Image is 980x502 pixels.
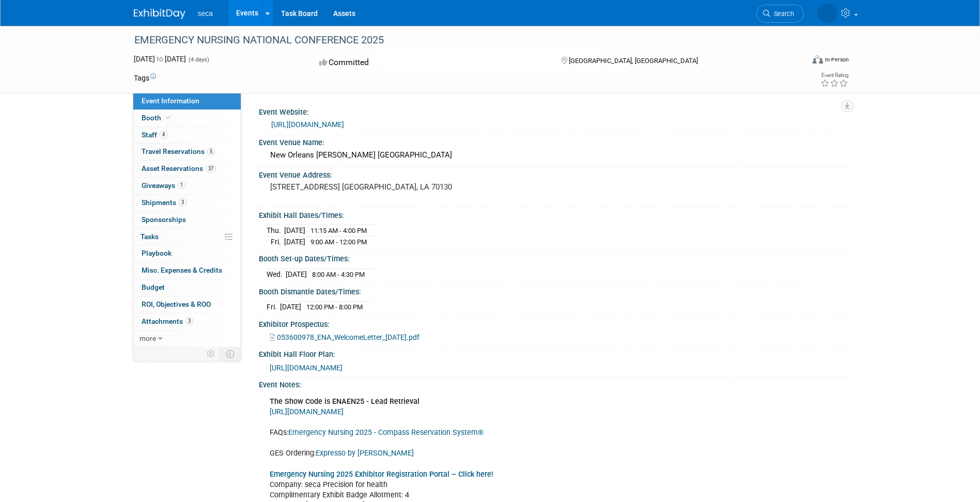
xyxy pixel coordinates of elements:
[131,31,788,50] div: EMERGENCY NURSING NATIONAL CONFERENCE 2025
[259,167,847,180] div: Event Venue Address:
[142,300,211,308] span: ROI, Objectives & ROO
[259,104,847,117] div: Event Website:
[259,377,847,390] div: Event Notes:
[142,114,173,122] span: Booth
[155,55,165,63] span: to
[142,131,167,139] span: Staff
[310,227,367,234] span: 11:15 AM - 4:00 PM
[166,115,171,120] i: Booth reservation complete
[133,127,241,144] a: Staff4
[142,249,172,257] span: Playbook
[133,110,241,127] a: Booth
[198,9,213,18] span: seca
[133,331,241,347] a: more
[316,449,414,458] a: Expresso by [PERSON_NAME]
[134,73,156,83] td: Tags
[270,397,419,406] b: The Show Code is ENAEN25 - Lead Retrieval
[142,97,199,105] span: Event Information
[142,198,186,207] span: Shipments
[817,4,837,23] img: William Morris
[770,10,794,18] span: Search
[133,279,241,296] a: Budget
[825,56,849,64] div: In-Person
[142,266,222,274] span: Misc. Expenses & Credits
[160,131,167,138] span: 4
[288,428,484,437] a: Emergency Nursing 2025 - Compass Reservation System®
[259,284,847,297] div: Booth Dismantle Dates/Times:
[284,225,305,237] td: [DATE]
[267,225,284,237] td: Thu.
[259,347,847,359] div: Exhibit Hall Floor Plan:
[139,334,156,342] span: more
[310,238,367,246] span: 9:00 AM - 12:00 PM
[270,333,419,341] a: 053600978_ENA_WelcomeLetter_[DATE].pdf
[312,271,365,278] span: 8:00 AM - 4:30 PM
[133,144,241,160] a: Travel Reservations5
[178,181,185,189] span: 1
[267,302,280,312] td: Fri.
[133,93,241,109] a: Event Information
[133,262,241,279] a: Misc. Expenses & Credits
[141,232,159,241] span: Tasks
[259,208,847,221] div: Exhibit Hall Dates/Times:
[267,147,839,163] div: New Orleans [PERSON_NAME] [GEOGRAPHIC_DATA]
[259,317,847,330] div: Exhibitor Prospectus:
[756,5,804,23] a: Search
[202,347,220,360] td: Personalize Event Tab Strip
[271,120,344,129] a: [URL][DOMAIN_NAME]
[142,147,215,155] span: Travel Reservations
[134,55,186,63] span: [DATE] [DATE]
[569,57,698,65] span: [GEOGRAPHIC_DATA], [GEOGRAPHIC_DATA]
[134,9,185,19] img: ExhibitDay
[820,73,848,78] div: Event Rating
[133,229,241,245] a: Tasks
[277,333,419,341] span: 053600978_ENA_WelcomeLetter_[DATE].pdf
[185,317,193,325] span: 3
[267,236,284,247] td: Fri.
[142,181,185,190] span: Giveaways
[270,182,492,192] pre: [STREET_ADDRESS] [GEOGRAPHIC_DATA], LA 70130
[270,364,343,372] a: [URL][DOMAIN_NAME]
[284,236,305,247] td: [DATE]
[179,198,186,206] span: 3
[306,303,363,311] span: 12:00 PM - 8:00 PM
[206,165,216,172] span: 37
[316,54,545,72] div: Committed
[133,161,241,177] a: Asset Reservations37
[133,195,241,211] a: Shipments3
[133,296,241,313] a: ROI, Objectives & ROO
[133,245,241,262] a: Playbook
[813,55,823,64] img: Format-Inperson.png
[267,269,286,279] td: Wed.
[133,212,241,228] a: Sponsorships
[207,148,215,155] span: 5
[743,54,849,69] div: Event Format
[220,347,241,360] td: Toggle Event Tabs
[259,251,847,264] div: Booth Set-up Dates/Times:
[286,269,307,279] td: [DATE]
[188,56,209,63] span: (4 days)
[133,178,241,194] a: Giveaways1
[142,317,193,325] span: Attachments
[259,135,847,148] div: Event Venue Name:
[142,215,186,224] span: Sponsorships
[133,313,241,330] a: Attachments3
[142,283,165,291] span: Budget
[270,407,344,416] a: [URL][DOMAIN_NAME]
[270,470,493,479] a: Emergency Nursing 2025 Exhibitor Registration Portal – Click here!
[280,302,301,312] td: [DATE]
[142,164,216,172] span: Asset Reservations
